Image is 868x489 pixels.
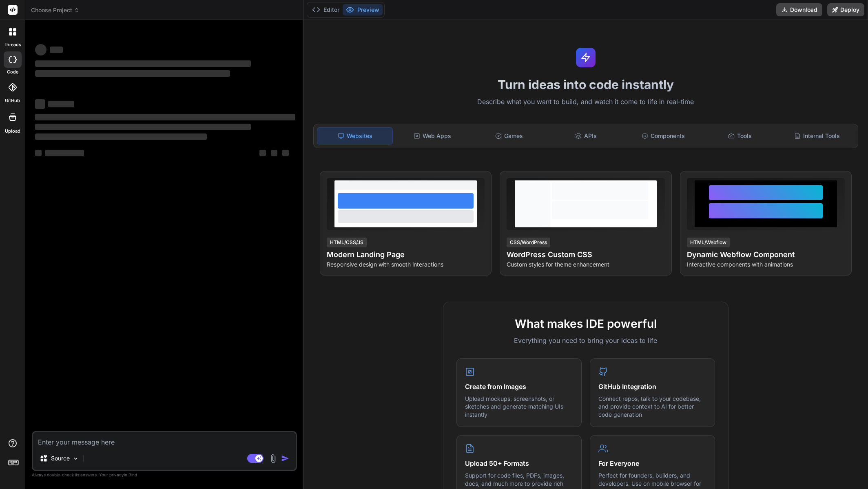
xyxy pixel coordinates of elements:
button: Deploy [827,3,864,16]
span: Choose Project [31,6,80,14]
img: attachment [268,454,278,463]
span: ‌ [271,150,277,156]
p: Source [51,454,70,462]
div: Games [472,127,547,144]
h4: WordPress Custom CSS [507,249,664,260]
h4: Dynamic Webflow Component [687,249,845,260]
p: Describe what you want to build, and watch it come to life in real-time [308,97,863,107]
img: icon [281,454,289,462]
span: ‌ [282,150,289,156]
button: Editor [309,4,343,16]
div: HTML/CSS/JS [327,238,367,247]
h4: Modern Landing Page [327,249,485,260]
p: Upload mockups, screenshots, or sketches and generate matching UIs instantly [465,395,573,419]
p: Always double-check its answers. Your in Bind [32,471,297,479]
span: ‌ [35,124,251,130]
h2: What makes IDE powerful [456,315,715,332]
span: ‌ [35,60,251,67]
p: Everything you need to bring your ideas to life [456,336,715,345]
span: ‌ [35,99,45,109]
label: Upload [5,128,20,135]
span: ‌ [35,133,207,140]
span: ‌ [35,150,42,156]
span: privacy [109,472,124,477]
h4: GitHub Integration [598,382,706,391]
p: Responsive design with smooth interactions [327,260,485,269]
div: HTML/Webflow [687,238,730,247]
h4: Upload 50+ Formats [465,458,573,468]
button: Preview [343,4,383,16]
div: APIs [549,127,624,144]
label: code [7,69,18,76]
img: Pick Models [72,455,79,462]
div: Internal Tools [779,127,855,144]
span: ‌ [35,70,230,77]
div: Components [625,127,701,144]
div: CSS/WordPress [507,238,550,247]
span: ‌ [259,150,266,156]
h1: Turn ideas into code instantly [308,77,863,92]
span: ‌ [50,47,63,53]
div: Tools [702,127,778,144]
label: threads [4,41,21,48]
p: Custom styles for theme enhancement [507,260,664,269]
div: Web Apps [394,127,470,144]
p: Connect repos, talk to your codebase, and provide context to AI for better code generation [598,395,706,419]
h4: For Everyone [598,458,706,468]
label: GitHub [5,97,20,104]
h4: Create from Images [465,382,573,391]
span: ‌ [45,150,84,156]
span: ‌ [35,114,295,120]
div: Websites [317,127,393,144]
p: Interactive components with animations [687,260,845,269]
span: ‌ [35,44,46,56]
span: ‌ [48,101,74,107]
button: Download [776,3,822,16]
